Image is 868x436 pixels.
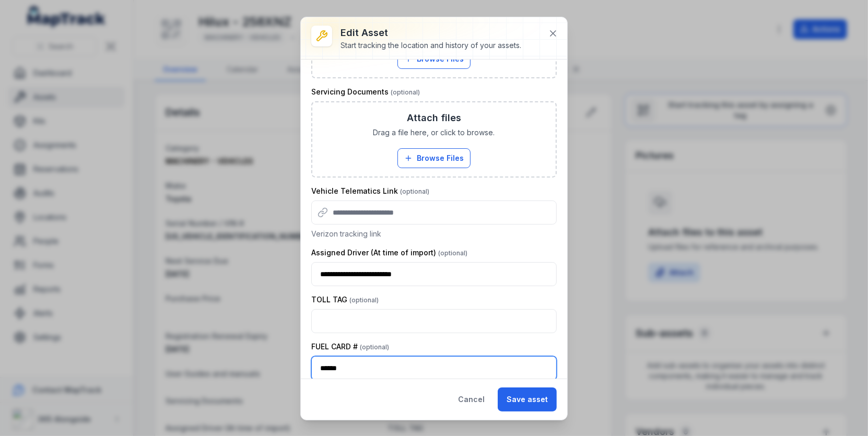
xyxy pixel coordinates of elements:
[311,87,420,97] label: Servicing Documents
[311,341,389,352] label: FUEL CARD #
[407,111,461,125] h3: Attach files
[311,294,379,305] label: TOLL TAG
[373,127,495,138] span: Drag a file here, or click to browse.
[341,26,521,40] h3: Edit asset
[311,248,467,258] label: Assigned Driver (At time of import)
[341,40,521,51] div: Start tracking the location and history of your assets.
[498,387,557,411] button: Save asset
[311,186,429,196] label: Vehicle Telematics Link
[397,148,471,168] button: Browse Files
[449,387,494,411] button: Cancel
[311,229,557,239] p: Verizon tracking link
